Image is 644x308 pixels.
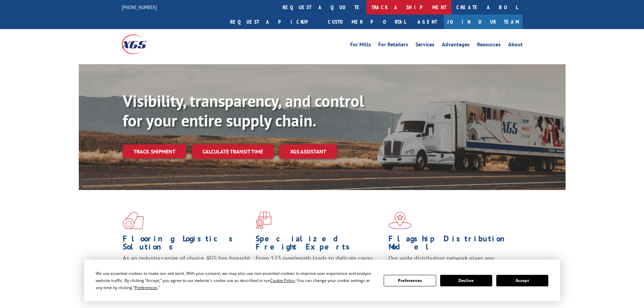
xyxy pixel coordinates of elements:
span: As an industry carrier of choice, XGS has brought innovation and dedication to flooring logistics... [123,254,250,278]
img: xgs-icon-total-supply-chain-intelligence-red [123,212,144,229]
a: XGS ASSISTANT [279,144,337,159]
div: We use essential cookies to make our site work. With your consent, we may also use non-essential ... [96,270,376,291]
a: For Mills [350,42,371,49]
img: xgs-icon-focused-on-flooring-red [256,212,271,229]
span: Cookie Policy [270,278,295,283]
a: Join Our Team [444,15,523,29]
a: Track shipment [123,144,186,159]
a: Advantages [442,42,470,49]
a: About [508,42,523,49]
a: [PHONE_NUMBER] [122,4,157,10]
button: Decline [440,275,492,286]
h1: Flooring Logistics Solutions [123,235,251,254]
a: Request a pickup [225,15,323,29]
span: Our agile distribution network gives you nationwide inventory management on demand. [388,254,513,270]
a: Resources [477,42,501,49]
h1: Specialized Freight Experts [256,235,383,254]
img: xgs-icon-flagship-distribution-model-red [388,212,412,229]
b: Visibility, transparency, and control for your entire supply chain. [123,90,364,131]
a: Services [415,42,434,49]
p: From 123 overlength loads to delicate cargo, our experienced staff knows the best way to move you... [256,254,383,284]
a: Customer Portal [323,15,411,29]
button: Accept [496,275,548,286]
a: Calculate transit time [192,144,274,159]
a: Agent [411,15,444,29]
div: Cookie Consent Prompt [84,260,560,301]
button: Preferences [384,275,436,286]
h1: Flagship Distribution Model [388,235,516,254]
span: Preferences [135,285,158,290]
a: For Retailers [378,42,408,49]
